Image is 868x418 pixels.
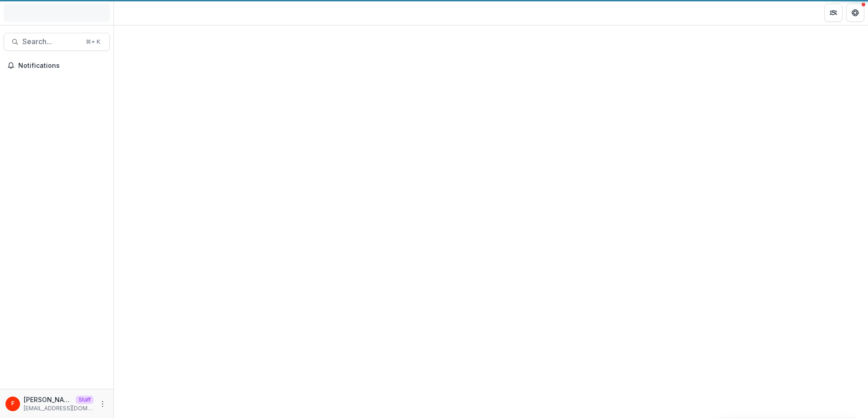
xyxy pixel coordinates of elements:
[22,37,80,46] span: Search...
[24,404,93,413] p: [EMAIL_ADDRESS][DOMAIN_NAME]
[4,58,110,73] button: Notifications
[4,33,110,51] button: Search...
[118,6,156,19] nav: breadcrumb
[846,4,864,22] button: Get Help
[24,395,72,404] p: [PERSON_NAME]
[97,398,108,409] button: More
[824,4,842,22] button: Partners
[11,401,15,407] div: Fanny
[84,37,102,47] div: ⌘ + K
[18,62,106,70] span: Notifications
[76,396,93,404] p: Staff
